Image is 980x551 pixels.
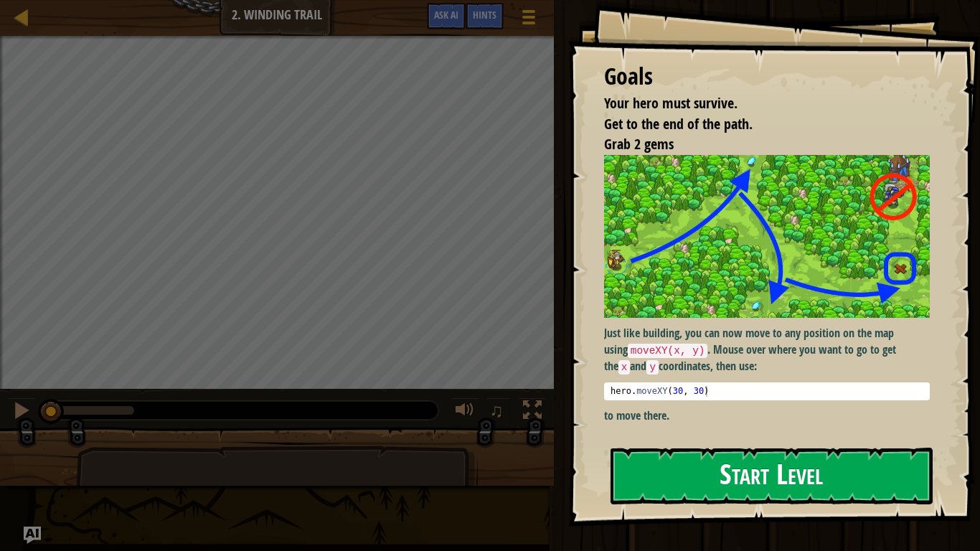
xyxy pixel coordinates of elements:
code: moveXY(x, y) [628,344,708,358]
code: y [646,360,659,375]
span: ♫ [489,400,504,421]
button: Ctrl + P: Pause [7,397,36,427]
button: Ask AI [24,527,41,544]
button: Show game menu [511,3,547,37]
button: Adjust volume [451,397,479,427]
p: to move there. [604,408,930,424]
div: Goals [604,60,930,93]
p: Just like building, you can now move to any position on the map using . Mouse over where you want... [604,325,930,375]
code: x [618,360,631,375]
button: Start Level [611,448,933,504]
img: Winding trail [604,155,930,318]
li: Your hero must survive. [586,93,926,114]
li: Get to the end of the path. [586,114,926,135]
span: Ask AI [434,8,458,22]
button: Ask AI [427,3,466,29]
button: ♫ [486,397,511,427]
span: Your hero must survive. [604,93,738,113]
span: Get to the end of the path. [604,114,753,133]
li: Grab 2 gems [586,134,926,155]
span: Hints [473,8,496,22]
button: Toggle fullscreen [518,397,547,427]
span: Grab 2 gems [604,134,674,154]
